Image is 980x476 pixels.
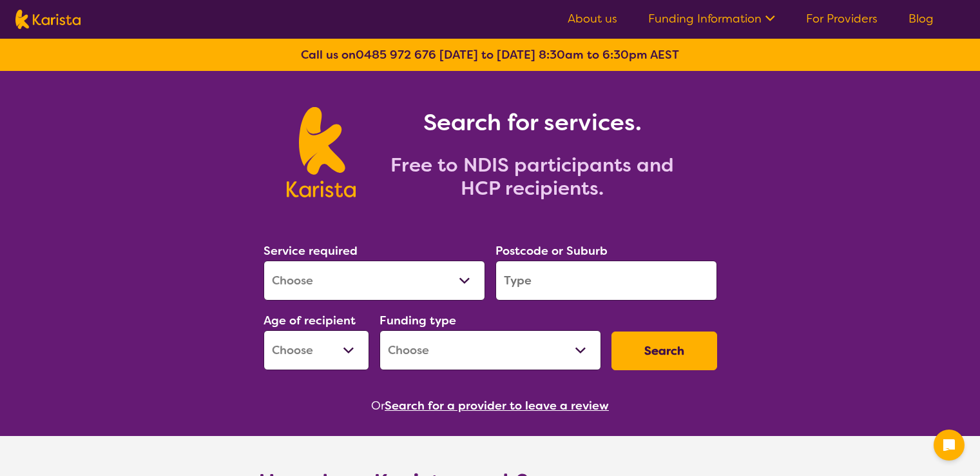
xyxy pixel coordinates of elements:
img: Karista logo [287,107,356,197]
a: 0485 972 676 [356,47,436,63]
h2: Free to NDIS participants and HCP recipients. [371,154,693,200]
b: Call us on [DATE] to [DATE] 8:30am to 6:30pm AEST [301,47,679,63]
label: Service required [264,243,358,259]
span: Or [371,396,385,415]
a: Blog [908,11,934,26]
img: Karista logo [15,10,81,29]
label: Age of recipient [264,313,356,328]
label: Funding type [380,313,456,328]
label: Postcode or Suburb [495,243,608,259]
button: Search for a provider to leave a review [385,396,609,415]
a: Funding Information [648,11,775,26]
h1: Search for services. [371,107,693,138]
button: Search [611,332,717,370]
input: Type [495,261,717,301]
a: For Providers [806,11,878,26]
a: About us [568,11,617,26]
